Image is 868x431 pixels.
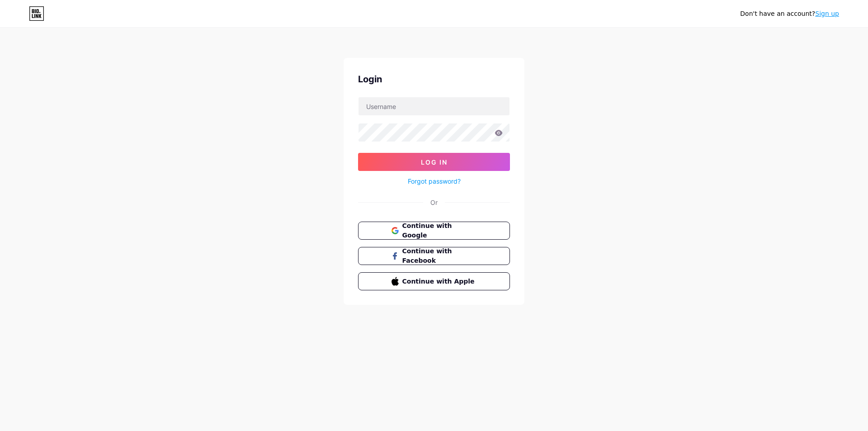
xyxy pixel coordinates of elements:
[402,221,477,240] span: Continue with Google
[402,246,477,265] span: Continue with Facebook
[815,10,839,17] a: Sign up
[740,9,839,19] div: Don't have an account?
[358,153,510,171] button: Log In
[402,277,477,286] span: Continue with Apple
[408,176,461,186] a: Forgot password?
[358,72,510,86] div: Login
[430,198,438,207] div: Or
[358,272,510,290] button: Continue with Apple
[358,247,510,265] button: Continue with Facebook
[358,222,510,240] button: Continue with Google
[359,97,509,115] input: Username
[421,158,448,166] span: Log In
